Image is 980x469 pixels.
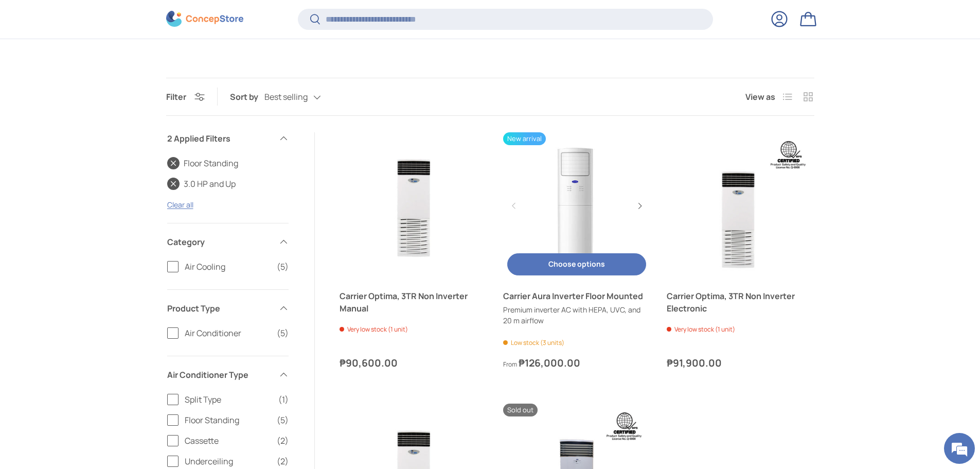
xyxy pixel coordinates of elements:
label: Sort by [230,91,264,103]
span: Sold out [503,404,538,416]
span: (5) [277,260,289,273]
a: Floor Standing [167,157,238,169]
summary: Air Conditioner Type [167,356,289,393]
div: Chat with us now [54,58,173,71]
span: Floor Standing [185,414,271,426]
img: ConcepStore [166,11,243,27]
a: 3.0 HP and Up [167,178,236,190]
img: carrier-optima-3tr-non-inverter-manual-floor-standing-aircon-unit-full-view-concepstore [340,132,487,280]
a: Clear all [167,200,193,210]
span: Air Cooling [185,260,271,273]
button: Filter [166,91,205,102]
summary: 2 Applied Filters [167,120,289,157]
span: (5) [277,327,289,339]
span: Product Type [167,302,272,315]
span: (5) [277,414,289,426]
span: 2 Applied Filters [167,132,272,145]
a: Carrier Optima, 3TR Non Inverter Manual [340,290,487,315]
summary: Product Type [167,290,289,327]
span: Underceiling [185,455,271,467]
span: New arrival [503,132,546,145]
span: Cassette [185,435,271,447]
span: (2) [277,455,289,467]
button: Best selling [264,88,342,106]
a: Carrier Optima, 3TR Non Inverter Electronic [667,132,814,280]
span: (2) [277,435,289,447]
span: (1) [278,393,289,406]
span: We're online! [60,130,142,234]
div: Minimize live chat window [169,5,193,30]
span: Split Type [185,393,272,406]
summary: Category [167,223,289,260]
a: Carrier Aura Inverter Floor Mounted [503,290,650,302]
textarea: Type your message and hit 'Enter' [5,281,196,317]
a: Carrier Optima, 3TR Non Inverter Manual [340,132,487,280]
a: Carrier Optima, 3TR Non Inverter Electronic [667,290,814,315]
span: Filter [166,91,186,102]
a: Carrier Aura Inverter Floor Mounted [503,132,650,280]
span: Air Conditioner [185,327,271,339]
span: Air Conditioner Type [167,369,272,381]
span: View as [745,91,775,103]
span: Category [167,236,272,248]
button: Choose options [507,253,646,275]
h1: Air Conditioners [166,9,351,40]
span: Best selling [264,92,308,102]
